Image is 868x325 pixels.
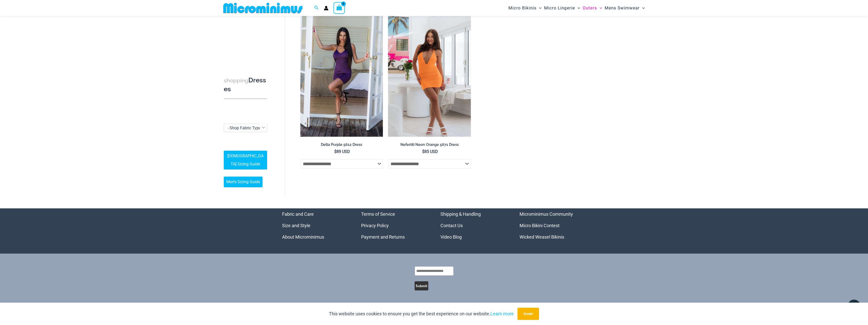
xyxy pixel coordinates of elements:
[583,2,597,14] span: Outers
[361,208,428,243] nav: Menu
[300,142,383,149] a: Delta Purple 5612 Dress
[228,126,261,130] span: - Shop Fabric Type
[324,6,328,10] a: Account icon link
[544,2,575,14] span: Micro Lingerie
[361,223,389,228] a: Privacy Policy
[300,12,383,137] a: Delta Purple 5612 Dress 01Delta Purple 5612 Dress 03Delta Purple 5612 Dress 03
[422,149,424,154] span: $
[508,2,537,14] span: Micro Bikinis
[520,208,586,243] aside: Footer Widget 4
[361,234,405,240] a: Payment and Returns
[518,308,539,320] button: Accept
[520,208,586,243] nav: Menu
[543,2,581,14] a: Micro LingerieMenu ToggleMenu Toggle
[282,208,349,243] nav: Menu
[440,211,481,217] a: Shipping & Handling
[300,12,383,137] img: Delta Purple 5612 Dress 01
[334,149,337,154] span: $
[282,223,310,228] a: Size and Style
[581,2,603,14] a: OutersMenu ToggleMenu Toggle
[440,208,507,243] aside: Footer Widget 3
[537,2,542,14] span: Menu Toggle
[361,208,428,243] aside: Footer Widget 2
[520,234,564,240] a: Wicked Weasel Bikinis
[329,310,514,318] p: This website uses cookies to ensure you get the best experience on our website.
[388,142,471,149] a: Nefertiti Neon Orange 5671 Dress
[221,2,305,14] img: MM SHOP LOGO FLAT
[334,2,345,14] a: View Shopping Cart, empty
[507,2,543,14] a: Micro BikinisMenu ToggleMenu Toggle
[506,1,647,15] nav: Site Navigation
[314,5,319,11] a: Search icon link
[575,2,580,14] span: Menu Toggle
[361,211,395,217] a: Terms of Service
[520,223,560,228] a: Micro Bikini Contest
[282,234,324,240] a: About Microminimus
[490,311,514,316] a: Learn more
[224,177,263,187] a: Men’s Sizing Guide
[415,281,428,290] button: Submit
[224,124,267,132] span: - Shop Fabric Type
[300,142,383,147] h2: Delta Purple 5612 Dress
[440,208,507,243] nav: Menu
[440,223,463,228] a: Contact Us
[224,151,267,169] a: [DEMOGRAPHIC_DATA] Sizing Guide
[388,12,471,137] img: Nefertiti Neon Orange 5671 Dress 01
[224,77,248,84] span: shopping
[388,12,471,137] a: Nefertiti Neon Orange 5671 Dress 01Nefertiti Neon Orange 5671 Dress 02Nefertiti Neon Orange 5671 ...
[520,211,573,217] a: Microminimus Community
[422,149,438,154] bdi: 85 USD
[282,208,349,243] aside: Footer Widget 1
[282,211,314,217] a: Fabric and Care
[605,2,640,14] span: Mens Swimwear
[440,234,462,240] a: Video Blog
[603,2,646,14] a: Mens SwimwearMenu ToggleMenu Toggle
[334,149,350,154] bdi: 89 USD
[224,124,267,132] span: - Shop Fabric Type
[640,2,645,14] span: Menu Toggle
[224,76,267,94] h3: Dresses
[597,2,602,14] span: Menu Toggle
[388,142,471,147] h2: Nefertiti Neon Orange 5671 Dress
